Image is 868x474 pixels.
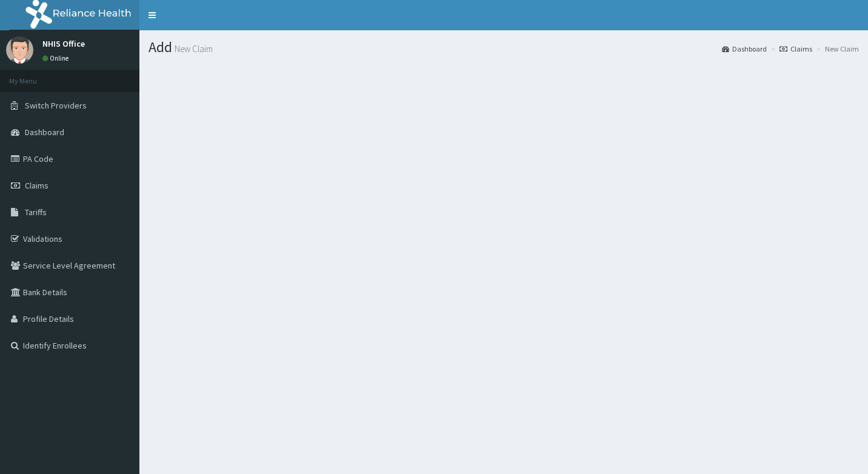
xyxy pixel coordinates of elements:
[780,44,812,54] a: Claims
[149,39,859,55] h1: Add
[42,54,72,62] a: Online
[25,207,47,218] span: Tariffs
[25,180,48,191] span: Claims
[722,44,767,54] a: Dashboard
[25,100,87,111] span: Switch Providers
[172,44,213,53] small: New Claim
[6,36,33,64] img: User Image
[42,39,85,48] p: NHIS Office
[813,44,859,54] li: New Claim
[25,127,64,138] span: Dashboard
